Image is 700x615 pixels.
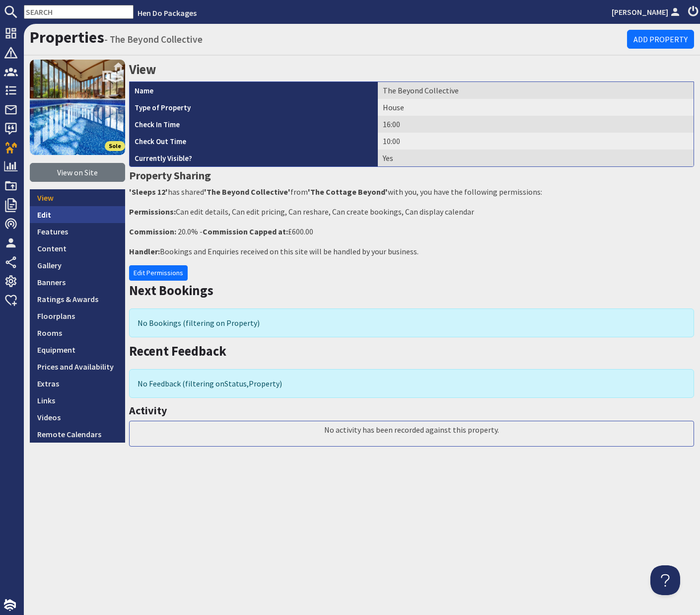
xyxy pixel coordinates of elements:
[178,227,198,236] span: 20.0%
[30,257,125,274] a: Gallery
[130,99,378,116] th: Type of Property
[249,379,280,388] span: translation missing: en.filters.property
[224,379,247,388] span: translation missing: en.filters.status
[308,187,388,197] strong: 'The Cottage Beyond'
[130,116,378,133] th: Check In Time
[129,187,168,197] strong: 'Sleeps 12'
[203,227,288,236] strong: Commission Capped at:
[129,343,226,359] a: Recent Feedback
[129,403,167,417] a: Activity
[129,227,176,236] strong: Commission:
[30,206,125,223] a: Edit
[129,265,188,281] a: Edit Permissions
[129,206,694,218] p: Can edit details, Can edit pricing, Can reshare, Can create bookings, Can display calendar
[129,369,694,398] div: No Feedback (filtering on , )
[130,82,378,99] th: Name
[200,227,313,236] span: - £600.00
[30,240,125,257] a: Content
[105,141,125,151] span: Sole
[378,116,694,133] td: 16:00
[129,245,694,257] p: Bookings and Enquiries received on this site will be handled by your business.
[138,8,197,18] a: Hen Do Packages
[30,358,125,375] a: Prices and Availability
[30,426,125,443] a: Remote Calendars
[378,133,694,150] td: 10:00
[30,409,125,426] a: Videos
[30,60,125,155] img: The Beyond Collective's icon
[130,133,378,150] th: Check Out Time
[129,60,694,79] h2: View
[30,163,125,182] a: View on Site
[30,375,125,392] a: Extras
[30,223,125,240] a: Features
[378,82,694,99] td: The Beyond Collective
[30,60,125,155] a: The Beyond Collective's iconSole
[650,565,680,595] iframe: Toggle Customer Support
[129,186,694,198] p: has shared from with you, you have the following permissions:
[30,27,104,47] a: Properties
[30,274,125,291] a: Banners
[30,307,125,324] a: Floorplans
[627,30,694,49] a: Add Property
[129,246,160,256] strong: Handler:
[30,341,125,358] a: Equipment
[129,207,176,217] strong: Permissions:
[132,424,691,436] p: No activity has been recorded against this property.
[30,189,125,206] a: View
[129,308,694,337] div: No Bookings (filtering on Property)
[378,99,694,116] td: House
[104,33,203,45] small: - The Beyond Collective
[30,392,125,409] a: Links
[129,167,694,184] h3: Property Sharing
[204,187,290,197] strong: 'The Beyond Collective'
[30,324,125,341] a: Rooms
[130,150,378,166] th: Currently Visible?
[4,599,16,611] img: staytech_i_w-64f4e8e9ee0a9c174fd5317b4b171b261742d2d393467e5bdba4413f4f884c10.svg
[24,5,134,19] input: SEARCH
[378,150,694,166] td: Yes
[612,6,682,18] a: [PERSON_NAME]
[30,291,125,307] a: Ratings & Awards
[129,282,213,299] a: Next Bookings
